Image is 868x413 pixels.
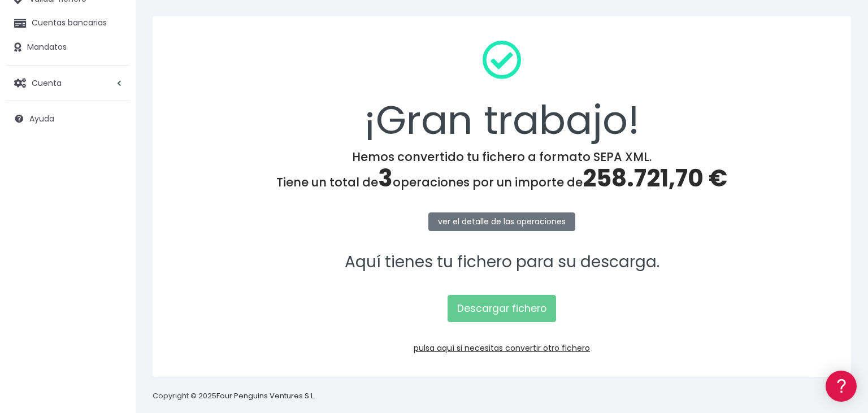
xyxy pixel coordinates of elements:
[11,302,215,322] button: Contáctanos
[11,271,215,282] div: Programadores
[11,79,215,89] div: Información general
[153,390,317,402] p: Copyright © 2025 .
[11,143,215,160] a: Formatos
[6,107,130,131] a: Ayuda
[378,162,393,195] span: 3
[11,96,215,114] a: Información general
[11,242,215,260] a: General
[11,125,215,136] div: Convertir ficheros
[167,250,836,275] p: Aquí tienes tu fichero para su descarga.
[155,325,218,336] a: POWERED BY ENCHANT
[6,71,130,95] a: Cuenta
[32,77,62,88] span: Cuenta
[216,390,315,401] a: Four Penguins Ventures S.L.
[448,295,556,322] a: Descargar fichero
[11,195,215,213] a: Perfiles de empresas
[11,178,215,195] a: Videotutoriales
[167,150,836,193] h4: Hemos convertido tu fichero a formato SEPA XML. Tiene un total de operaciones por un importe de
[11,289,215,306] a: API
[11,224,215,235] div: Facturación
[29,113,54,124] span: Ayuda
[428,212,575,231] a: ver el detalle de las operaciones
[6,36,130,59] a: Mandatos
[414,342,590,354] a: pulsa aquí si necesitas convertir otro fichero
[11,160,215,178] a: Problemas habituales
[583,162,727,195] span: 258.721,70 €
[6,11,130,35] a: Cuentas bancarias
[167,31,836,150] div: ¡Gran trabajo!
